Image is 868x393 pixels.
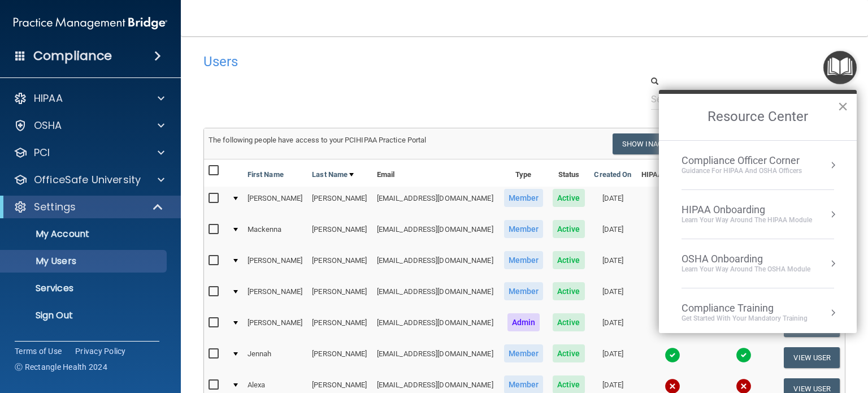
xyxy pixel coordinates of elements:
[504,344,544,362] span: Member
[243,249,308,280] td: [PERSON_NAME]
[665,347,680,363] img: tick.e7d51cea.svg
[659,90,857,333] div: Resource Center
[372,311,499,342] td: [EMAIL_ADDRESS][DOMAIN_NAME]
[203,54,571,69] h4: Users
[636,159,709,187] th: HIPAA Compliance
[307,249,372,280] td: [PERSON_NAME]
[594,168,631,182] a: Created On
[7,256,162,267] p: My Users
[14,119,164,132] a: OSHA
[34,200,76,214] p: Settings
[651,89,820,110] input: Search
[372,342,499,373] td: [EMAIL_ADDRESS][DOMAIN_NAME]
[504,282,544,300] span: Member
[372,280,499,311] td: [EMAIL_ADDRESS][DOMAIN_NAME]
[837,97,848,115] button: Close
[372,249,499,280] td: [EMAIL_ADDRESS][DOMAIN_NAME]
[372,187,499,218] td: [EMAIL_ADDRESS][DOMAIN_NAME]
[372,159,499,187] th: Email
[34,119,62,132] p: OSHA
[15,346,62,357] a: Terms of Use
[15,361,107,373] span: Ⓒ Rectangle Health 2024
[243,311,308,342] td: [PERSON_NAME]
[243,280,308,311] td: [PERSON_NAME]
[372,218,499,249] td: [EMAIL_ADDRESS][DOMAIN_NAME]
[823,51,857,84] button: Open Resource Center
[553,189,585,207] span: Active
[504,189,544,207] span: Member
[504,220,544,238] span: Member
[553,282,585,300] span: Active
[307,280,372,311] td: [PERSON_NAME]
[682,204,812,216] div: HIPAA Onboarding
[682,265,810,274] div: Learn your way around the OSHA module
[307,218,372,249] td: [PERSON_NAME]
[14,146,164,159] a: PCI
[34,92,63,105] p: HIPAA
[209,136,427,144] span: The following people have access to your PCIHIPAA Practice Portal
[682,302,808,314] div: Compliance Training
[307,311,372,342] td: [PERSON_NAME]
[14,173,164,187] a: OfficeSafe University
[589,311,636,342] td: [DATE]
[7,283,162,294] p: Services
[682,314,808,323] div: Get Started with your mandatory training
[243,342,308,373] td: Jennah
[553,251,585,269] span: Active
[589,280,636,311] td: [DATE]
[553,313,585,331] span: Active
[14,92,164,105] a: HIPAA
[248,168,284,182] a: First Name
[14,200,164,214] a: Settings
[553,220,585,238] span: Active
[7,228,162,240] p: My Account
[682,253,810,265] div: OSHA Onboarding
[504,251,544,269] span: Member
[14,12,167,34] img: PMB logo
[7,310,162,321] p: Sign Out
[784,347,840,368] button: View User
[75,346,126,357] a: Privacy Policy
[682,154,802,167] div: Compliance Officer Corner
[312,168,354,182] a: Last Name
[33,48,112,64] h4: Compliance
[307,187,372,218] td: [PERSON_NAME]
[736,347,752,363] img: tick.e7d51cea.svg
[553,344,585,362] span: Active
[613,133,711,154] button: Show Inactive Users
[507,313,540,331] span: Admin
[589,187,636,218] td: [DATE]
[499,159,548,187] th: Type
[682,215,812,225] div: Learn Your Way around the HIPAA module
[548,159,589,187] th: Status
[243,218,308,249] td: Mackenna
[659,94,857,140] h2: Resource Center
[589,249,636,280] td: [DATE]
[34,173,141,187] p: OfficeSafe University
[307,342,372,373] td: [PERSON_NAME]
[34,146,50,159] p: PCI
[589,342,636,373] td: [DATE]
[682,166,802,176] div: Guidance for HIPAA and OSHA Officers
[243,187,308,218] td: [PERSON_NAME]
[589,218,636,249] td: [DATE]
